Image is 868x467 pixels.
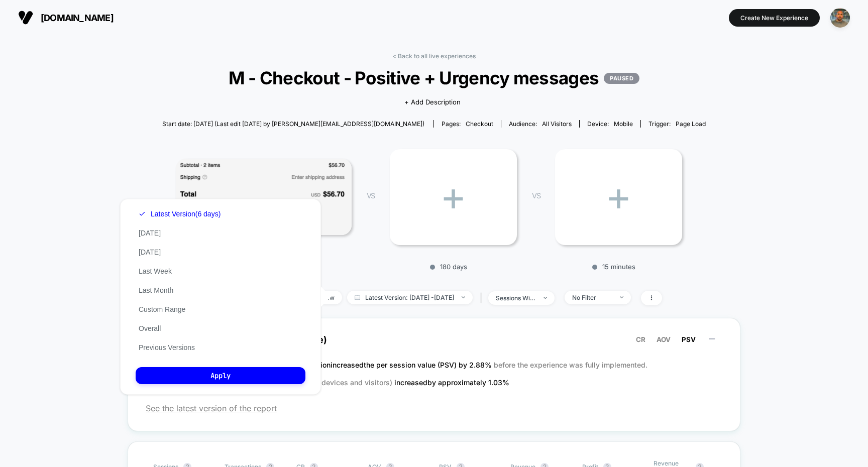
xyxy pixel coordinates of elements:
button: Last Week [136,267,175,276]
button: Create New Experience [729,9,820,27]
div: Audience: [509,120,572,128]
button: AOV [654,335,674,344]
img: Visually logo [18,10,33,25]
span: Latest Version: [DATE] - [DATE] [347,291,473,304]
span: Page Load [676,120,706,128]
img: calendar [355,295,360,300]
img: end [462,296,465,298]
p: 180 days [385,263,512,271]
img: end [620,296,623,298]
button: [DATE] [136,228,164,238]
span: VS [532,191,540,200]
span: + Add Description [404,97,461,107]
button: Apply [136,367,305,384]
p: PAUSED [604,73,639,84]
button: CR [633,335,648,344]
span: checkout [466,120,493,128]
div: No Filter [572,294,612,301]
button: Overall [136,324,164,333]
span: | [478,291,488,305]
span: PSV [682,335,696,343]
button: Latest Version(6 days) [136,209,224,218]
button: Custom Range [136,305,188,314]
span: Device: [579,120,640,128]
span: All Visitors [542,120,572,128]
span: M - Checkout - Positive + Urgency messages [189,67,678,88]
button: PSV [679,335,699,344]
button: ppic [827,8,853,28]
span: See the latest version of the report [146,403,722,413]
span: [DOMAIN_NAME] [41,13,114,23]
div: sessions with impression [496,294,536,302]
span: the new variation increased the per session value (PSV) by 2.88 % [273,361,494,369]
div: + [390,149,517,245]
img: ppic [830,8,850,28]
button: [DATE] [136,248,164,257]
div: + [555,149,682,245]
span: VS [367,191,375,200]
div: Pages: [442,120,493,128]
span: CR [636,335,645,343]
div: Trigger: [648,120,706,128]
p: 15 minutes [550,263,677,271]
img: end [544,297,547,299]
button: [DOMAIN_NAME] [15,10,117,26]
span: Experience Summary (Per Session Value) [146,328,722,351]
span: AOV [657,335,671,343]
img: Control main [176,159,352,235]
p: In the latest A/B test (run for 20 days), before the experience was fully implemented. As a resul... [146,356,722,391]
a: < Back to all live experiences [392,52,476,60]
button: Last Month [136,286,176,295]
span: mobile [614,120,633,128]
button: Previous Versions [136,343,198,352]
span: increased by approximately 1.03 % [394,378,509,387]
span: Start date: [DATE] (Last edit [DATE] by [PERSON_NAME][EMAIL_ADDRESS][DOMAIN_NAME]) [162,120,424,128]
